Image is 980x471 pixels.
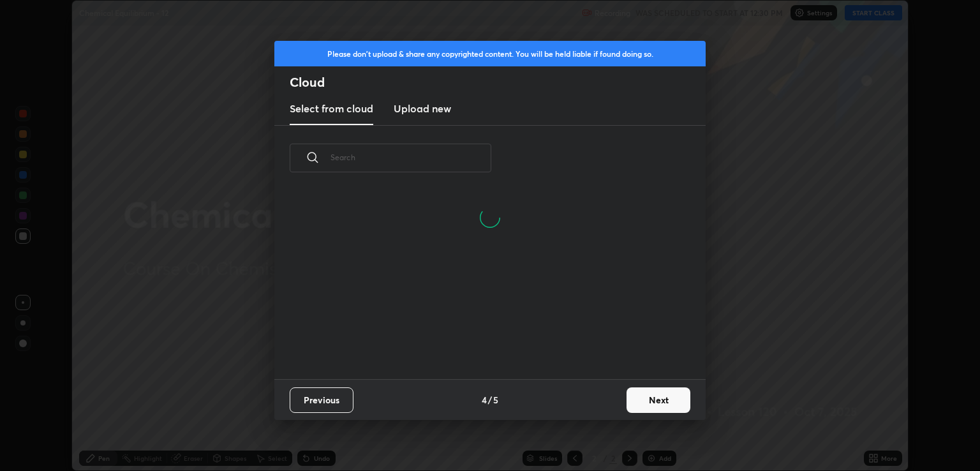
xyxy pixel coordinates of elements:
h4: 4 [482,393,487,407]
div: Please don't upload & share any copyrighted content. You will be held liable if found doing so. [274,41,706,66]
button: Previous [290,387,353,413]
h4: 5 [493,393,498,407]
h3: Select from cloud [290,101,373,116]
h2: Cloud [290,74,706,91]
h3: Upload new [394,101,451,116]
button: Next [627,387,690,413]
input: Search [330,130,491,184]
h4: / [488,393,492,407]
